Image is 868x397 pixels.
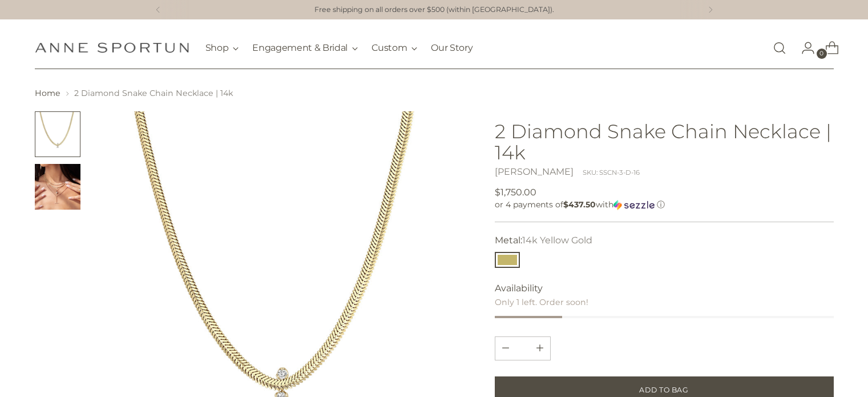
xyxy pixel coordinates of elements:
[639,385,688,395] span: Add to Bag
[252,35,358,61] button: Engagement & Bridal
[495,186,536,199] span: $1,750.00
[35,111,80,157] button: Change image to image 1
[509,337,536,360] input: Product quantity
[495,297,588,307] span: Only 1 left. Order soon!
[495,282,543,295] span: Availability
[314,5,554,15] p: Free shipping on all orders over $500 (within [GEOGRAPHIC_DATA]).
[792,37,815,59] a: Go to the account page
[74,88,233,98] span: 2 Diamond Snake Chain Necklace | 14k
[530,337,550,360] button: Subtract product quantity
[205,35,239,61] button: Shop
[495,199,834,210] div: or 4 payments of$437.50withSezzle Click to learn more about Sezzle
[35,42,189,53] a: Anne Sportun Fine Jewellery
[431,35,473,61] a: Our Story
[495,166,574,177] a: [PERSON_NAME]
[817,49,827,59] span: 0
[495,337,516,360] button: Add product quantity
[495,199,834,210] div: or 4 payments of with
[522,235,592,246] span: 14k Yellow Gold
[35,87,834,99] nav: breadcrumbs
[613,200,655,210] img: Sezzle
[35,88,60,98] a: Home
[495,121,834,163] h1: 2 Diamond Snake Chain Necklace | 14k
[816,37,839,59] a: Open cart modal
[563,199,596,210] span: $437.50
[495,234,592,247] label: Metal:
[35,164,80,210] button: Change image to image 2
[768,37,791,59] a: Open search modal
[495,252,520,268] button: 14k Yellow Gold
[372,35,417,61] button: Custom
[583,168,640,178] div: SKU: SSCN-3-D-16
